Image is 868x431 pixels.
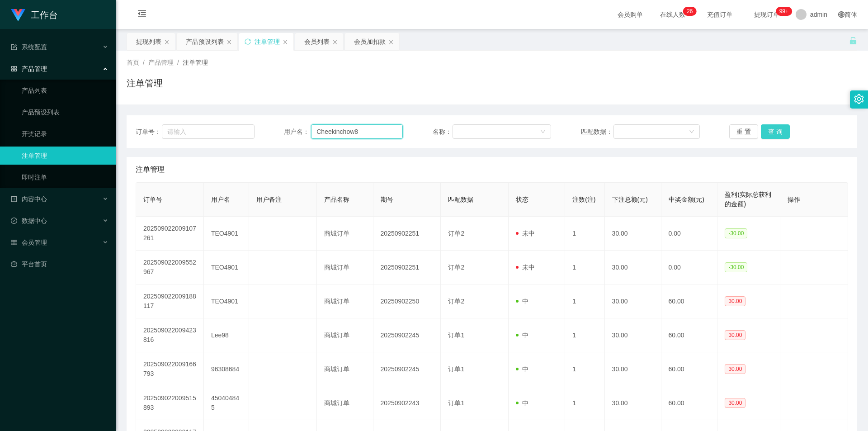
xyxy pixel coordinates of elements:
i: 图标: appstore-o [11,66,17,72]
a: 开奖记录 [22,125,108,143]
img: logo.9652507e.png [11,9,25,22]
sup: 1057 [776,7,792,16]
span: 注单管理 [183,59,208,66]
i: 图标: close [332,39,338,45]
span: -30.00 [725,262,747,272]
td: 商城订单 [317,217,373,251]
td: 1 [565,217,604,251]
i: 图标: sync [245,38,251,45]
span: 订单2 [448,264,464,271]
span: 注单管理 [136,164,165,175]
i: 图标: setting [854,94,864,104]
i: 图标: menu-fold [127,0,157,29]
span: / [143,59,145,66]
td: 商城订单 [317,251,373,284]
div: 会员列表 [304,33,330,50]
td: 商城订单 [317,318,373,352]
div: 产品预设列表 [186,33,224,50]
td: TEO4901 [204,284,249,318]
span: 中 [516,298,528,305]
span: 状态 [516,196,528,203]
td: 1 [565,386,604,420]
span: 操作 [788,196,800,203]
td: 0.00 [661,217,718,251]
td: 0.00 [661,251,718,284]
td: 20250902250 [373,284,441,318]
i: 图标: table [11,239,17,246]
span: 订单2 [448,230,464,237]
span: 未中 [516,264,535,271]
td: TEO4901 [204,217,249,251]
td: 60.00 [661,284,718,318]
span: -30.00 [725,228,747,238]
span: 名称： [433,127,453,137]
td: 1 [565,318,604,352]
span: 充值订单 [703,11,737,18]
span: 订单1 [448,399,464,407]
span: 30.00 [725,364,745,374]
td: 450404845 [204,386,249,420]
button: 查 询 [761,124,790,139]
span: 匹配数据： [581,127,613,137]
span: 中 [516,365,528,373]
button: 重 置 [729,124,758,139]
span: 注数(注) [572,196,595,203]
td: 60.00 [661,352,718,386]
a: 注单管理 [22,147,108,165]
span: 中奖金额(元) [669,196,704,203]
td: 1 [565,251,604,284]
td: 30.00 [605,217,661,251]
span: / [177,59,179,66]
td: 1 [565,352,604,386]
i: 图标: close [164,39,170,45]
span: 30.00 [725,330,745,340]
a: 工作台 [11,11,58,18]
span: 数据中心 [11,217,47,224]
td: 30.00 [605,318,661,352]
i: 图标: close [388,39,394,45]
i: 图标: global [838,11,844,18]
td: 96308684 [204,352,249,386]
span: 中 [516,332,528,339]
sup: 26 [683,7,696,16]
td: 202509022009188117 [136,284,204,318]
div: 提现列表 [136,33,161,50]
i: 图标: down [540,129,546,135]
span: 在线人数 [656,11,690,18]
td: 商城订单 [317,352,373,386]
span: 产品管理 [148,59,174,66]
i: 图标: check-circle-o [11,218,17,224]
span: 下注总额(元) [612,196,648,203]
td: 30.00 [605,251,661,284]
td: 202509022009515893 [136,386,204,420]
i: 图标: form [11,44,17,50]
span: 系统配置 [11,43,47,51]
span: 盈利(实际总获利的金额) [725,191,771,208]
span: 期号 [381,196,393,203]
a: 即时注单 [22,168,108,186]
div: 注单管理 [255,33,280,50]
span: 匹配数据 [448,196,473,203]
span: 30.00 [725,398,745,408]
i: 图标: profile [11,196,17,202]
i: 图标: close [283,39,288,45]
td: 30.00 [605,386,661,420]
td: TEO4901 [204,251,249,284]
span: 产品管理 [11,65,47,72]
i: 图标: close [226,39,232,45]
i: 图标: unlock [849,37,857,45]
p: 6 [690,7,693,16]
input: 请输入 [162,124,254,139]
span: 首页 [127,59,139,66]
span: 订单1 [448,332,464,339]
span: 订单号 [143,196,162,203]
h1: 注单管理 [127,76,163,90]
span: 中 [516,399,528,407]
input: 请输入 [311,124,403,139]
h1: 工作台 [31,0,58,29]
span: 30.00 [725,296,745,306]
div: 会员加扣款 [354,33,386,50]
i: 图标: down [689,129,694,135]
td: 202509022009423816 [136,318,204,352]
td: 202509022009107261 [136,217,204,251]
